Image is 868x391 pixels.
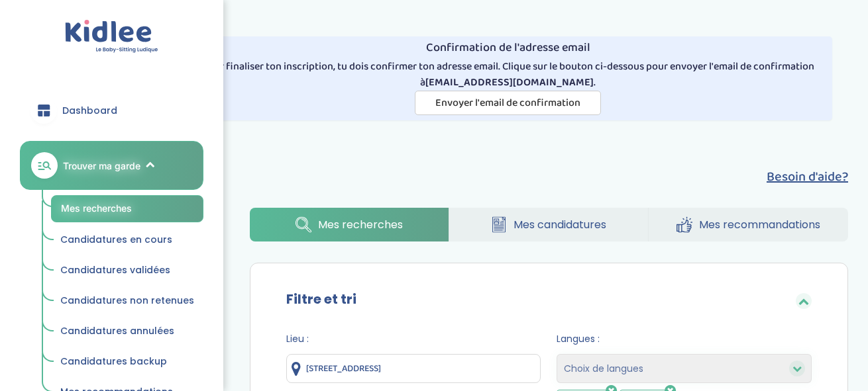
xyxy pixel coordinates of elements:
[60,324,174,337] span: Candidatures annulées
[286,354,541,383] input: Ville ou code postale
[699,216,820,233] span: Mes recommandations
[51,319,203,344] a: Candidatures annulées
[51,288,203,314] a: Candidatures non retenues
[435,95,580,111] span: Envoyer l'email de confirmation
[20,87,203,134] a: Dashboard
[60,263,170,277] span: Candidatures validées
[250,208,449,241] a: Mes recherches
[51,349,203,374] a: Candidatures backup
[20,141,203,190] a: Trouver ma garde
[557,332,812,346] span: Langues :
[425,74,594,91] strong: [EMAIL_ADDRESS][DOMAIN_NAME]
[65,20,158,54] img: logo.svg
[60,355,167,368] span: Candidatures backup
[449,208,648,241] a: Mes candidatures
[286,289,356,309] label: Filtre et tri
[61,202,132,214] span: Mes recherches
[62,104,117,118] span: Dashboard
[60,294,194,307] span: Candidatures non retenues
[415,91,601,115] button: Envoyer l'email de confirmation
[190,42,827,55] h4: Confirmation de l'adresse email
[60,233,172,246] span: Candidatures en cours
[318,216,403,233] span: Mes recherches
[51,195,203,222] a: Mes recherches
[51,228,203,253] a: Candidatures en cours
[514,216,606,233] span: Mes candidatures
[51,258,203,283] a: Candidatures validées
[286,332,541,346] span: Lieu :
[63,159,140,173] span: Trouver ma garde
[649,208,848,241] a: Mes recommandations
[190,59,827,91] p: Pour finaliser ton inscription, tu dois confirmer ton adresse email. Clique sur le bouton ci-dess...
[767,167,848,187] button: Besoin d'aide?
